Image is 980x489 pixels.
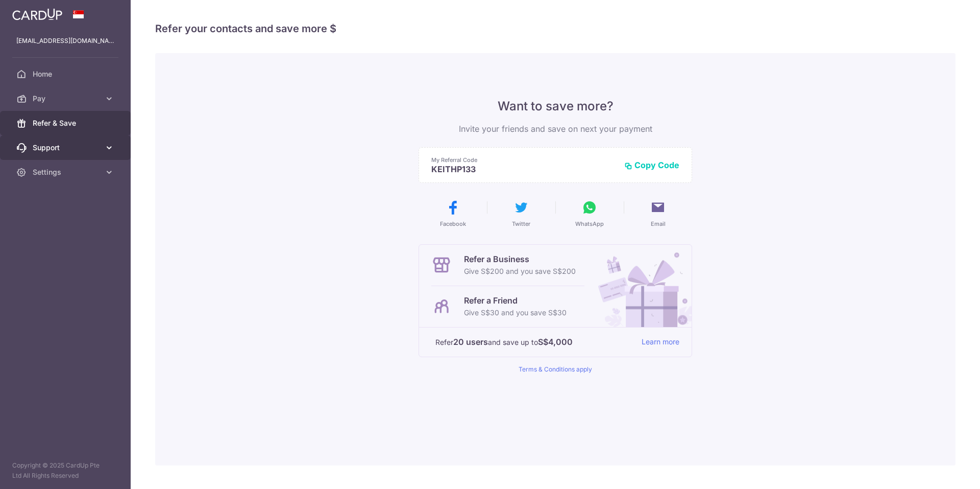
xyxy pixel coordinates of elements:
[491,199,551,228] button: Twitter
[464,265,576,277] p: Give S$200 and you save S$200
[423,199,483,228] button: Facebook
[155,20,955,37] h4: Refer your contacts and save more $
[538,336,573,348] strong: S$4,000
[33,94,100,104] span: Pay
[419,123,692,135] p: Invite your friends and save on next your payment
[519,365,592,373] a: Terms & Conditions apply
[90,7,111,16] span: Help
[16,36,114,46] p: [EMAIL_ADDRESS][DOMAIN_NAME]
[453,336,488,348] strong: 20 users
[440,220,466,228] span: Facebook
[431,156,616,164] p: My Referral Code
[628,199,688,228] button: Email
[642,336,679,348] a: Learn more
[464,307,567,319] p: Give S$30 and you save S$30
[431,164,616,174] p: KEITHP133
[464,294,567,307] p: Refer a Friend
[512,220,530,228] span: Twitter
[464,253,576,265] p: Refer a Business
[33,118,100,128] span: Refer & Save
[419,98,692,114] p: Want to save more?
[589,245,692,327] img: Refer
[12,8,62,20] img: CardUp
[33,167,100,177] span: Settings
[33,143,100,153] span: Support
[435,336,633,348] p: Refer and save up to
[624,160,679,170] button: Copy Code
[575,220,604,228] span: WhatsApp
[651,220,666,228] span: Email
[559,199,620,228] button: WhatsApp
[33,69,100,79] span: Home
